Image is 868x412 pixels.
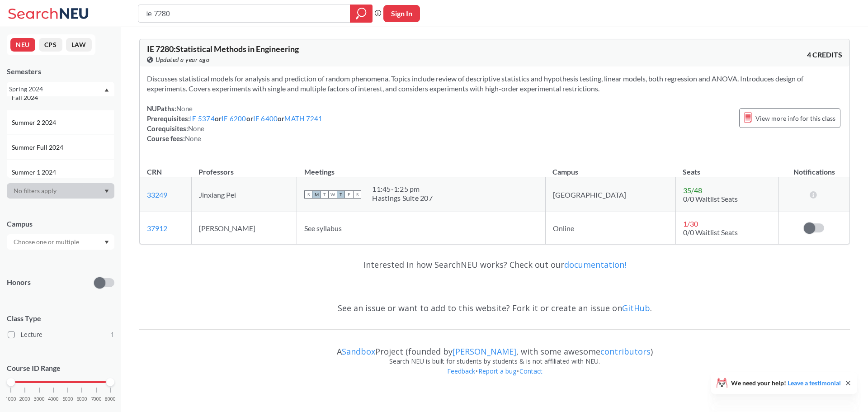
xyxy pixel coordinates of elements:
a: Contact [519,367,543,375]
p: Honors [7,277,31,288]
div: See an issue or want to add to this website? Fork it or create an issue on . [139,295,850,321]
button: CPS [39,38,62,52]
span: 6000 [76,397,87,402]
span: Summer Full 2024 [12,142,65,152]
div: Dropdown arrow [7,234,114,250]
span: S [304,190,312,199]
button: LAW [66,38,92,52]
span: 1000 [5,397,16,402]
div: 11:45 - 1:25 pm [372,185,433,194]
span: T [321,190,329,199]
a: 37912 [147,224,167,232]
td: [PERSON_NAME] [191,212,297,244]
span: M [312,190,321,199]
a: IE 6200 [222,114,246,123]
span: We need your help! [731,380,841,386]
div: Semesters [7,66,114,76]
span: 8000 [105,397,116,402]
span: 7000 [91,397,102,402]
div: A Project (founded by , with some awesome ) [139,338,850,356]
span: See syllabus [304,224,342,232]
span: 1 / 30 [683,219,698,228]
span: 4 CREDITS [807,50,842,60]
div: Campus [7,219,114,229]
div: • • [139,366,850,390]
a: 33249 [147,190,167,199]
svg: Dropdown arrow [104,241,109,244]
p: Course ID Range [7,363,114,374]
svg: Dropdown arrow [104,189,109,193]
label: Lecture [8,329,114,341]
div: Spring 2024Dropdown arrowFall 2025Summer 2 2025Summer Full 2025Summer 1 2025Spring 2025Fall 2024S... [7,82,114,96]
a: Sandbox [342,346,375,357]
a: contributors [600,346,651,357]
span: 4000 [48,397,59,402]
input: Class, professor, course number, "phrase" [145,6,344,21]
a: IE 6400 [253,114,278,123]
span: 5000 [62,397,73,402]
svg: Dropdown arrow [104,88,109,92]
a: GitHub [622,303,650,313]
span: IE 7280 : Statistical Methods in Engineering [147,44,299,54]
span: T [337,190,345,199]
th: Professors [191,158,297,177]
a: Feedback [447,367,476,375]
div: magnifying glass [350,5,373,23]
span: None [176,104,193,113]
span: Updated a year ago [156,55,209,65]
span: Summer 1 2024 [12,167,58,177]
th: Seats [675,158,778,177]
span: None [185,134,201,142]
div: CRN [147,167,162,177]
span: None [188,124,204,133]
span: Summer 2 2024 [12,118,58,128]
td: Online [545,212,675,244]
div: Hastings Suite 207 [372,194,433,203]
div: Dropdown arrow [7,183,114,199]
span: Discusses statistical models for analysis and prediction of random phenomena. Topics include revi... [147,74,803,93]
span: 2000 [19,397,30,402]
span: Class Type [7,313,114,323]
span: W [329,190,337,199]
span: Fall 2024 [12,93,40,103]
div: Interested in how SearchNEU works? Check out our [139,251,850,278]
svg: magnifying glass [356,7,367,20]
span: 35 / 48 [683,186,702,194]
th: Meetings [297,158,546,177]
a: MATH 7241 [284,114,322,123]
a: Report a bug [478,367,517,375]
div: Search NEU is built for students by students & is not affiliated with NEU. [139,356,850,366]
span: 0/0 Waitlist Seats [683,228,738,237]
a: [PERSON_NAME] [453,346,516,357]
div: Spring 2024 [9,84,104,94]
td: Jinxiang Pei [191,177,297,212]
span: View more info for this class [755,113,835,124]
th: Campus [545,158,675,177]
span: 1 [111,330,114,340]
a: Leave a testimonial [788,379,841,387]
input: Choose one or multiple [9,237,85,247]
span: S [353,190,361,199]
th: Notifications [778,158,849,177]
span: 3000 [34,397,45,402]
a: IE 5374 [190,114,215,123]
span: 0/0 Waitlist Seats [683,194,738,203]
span: F [345,190,353,199]
button: NEU [10,38,35,52]
div: NUPaths: Prerequisites: or or or Corequisites: Course fees: [147,104,323,143]
button: Sign In [383,5,420,22]
a: documentation! [564,259,626,270]
td: [GEOGRAPHIC_DATA] [545,177,675,212]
